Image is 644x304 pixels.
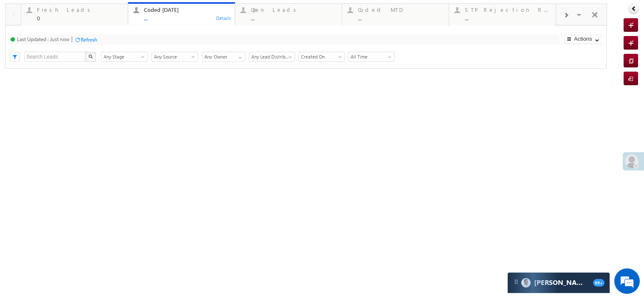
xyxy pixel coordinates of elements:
[314,70,341,81] a: OneKYC
[24,52,86,62] input: Search Leads
[358,72,386,78] span: Lead Quality
[449,4,556,25] a: STP Rejection Reason...
[81,36,97,43] div: Refresh
[348,52,394,62] a: All Time
[564,35,602,44] button: Actions
[101,53,144,61] span: Any Stage
[342,4,449,25] a: Coded MTD...
[88,54,93,59] img: Search
[45,111,52,114] span: select
[465,6,551,13] div: STP Rejection Reason
[202,51,245,62] div: Owner Filter
[202,52,245,62] input: Type to Search
[216,14,232,22] div: Details
[234,52,245,61] a: Show All Items
[152,52,198,62] a: Any Source
[298,52,345,62] a: Today
[10,73,15,78] input: Check all records
[249,53,292,61] span: Last Activity
[101,52,147,62] a: Any Stage
[251,15,337,21] div: ...
[358,15,444,21] div: ...
[425,71,446,78] span: DRACode
[251,6,337,13] div: Open Leads
[37,6,123,13] div: Fresh Leads
[200,70,239,81] a: Lead Number
[299,53,342,61] span: Today
[174,70,191,81] a: City
[577,70,603,81] span: Actions
[109,14,125,22] div: Details
[101,51,147,62] div: Lead Stage Filter
[354,70,399,81] a: Lead Quality (sorted descending)
[152,53,195,61] span: Any Source
[593,279,605,287] span: 99+
[299,53,342,61] span: Created On
[5,82,607,96] td: No records match you criteria. to view all your leads.
[358,6,444,13] div: Coded MTD
[128,2,235,26] a: Coded [DATE]...Details
[465,15,551,21] div: ...
[144,6,230,13] div: Coded [DATE]
[513,70,557,81] a: Lead Campaign
[465,70,498,81] a: DRAName
[139,4,160,25] div: Minimize live chat window
[507,272,610,293] div: carter-dragCarter[PERSON_NAME]99+
[152,51,198,62] div: Lead Source Filter
[44,45,143,56] div: Leave a message
[128,4,235,25] a: Coded [DATE]...
[388,72,394,79] span: (sorted descending)
[235,4,342,25] a: Open Leads...
[570,104,585,119] span: prev
[56,108,124,117] div: 0 - 0 of 0
[14,45,36,56] img: d_60004797649_company_0_60004797649
[144,15,230,21] div: ...
[17,70,51,81] a: Lead Name
[513,279,520,285] img: carter-drag
[155,85,206,92] a: Click here
[130,71,154,78] span: FnO Intent
[249,51,294,62] div: Lead Distribution Filter
[591,105,607,119] a: next
[204,71,235,78] span: Lead Number
[258,70,296,81] a: Referral code
[262,71,292,78] span: Referral code
[249,53,292,61] span: Any Lead Distribution
[298,52,345,62] a: Created On
[11,78,155,231] textarea: Type your message and click 'Submit'
[21,2,128,26] a: Fresh Leads0Details
[178,71,187,78] span: City
[21,4,128,25] a: Fresh Leads0
[17,36,70,42] div: Last Updated : Just now
[37,15,123,21] div: 0
[249,52,295,62] a: Any Lead Distribution
[420,70,450,81] a: DRACode
[249,52,295,62] a: Last Activity
[349,53,391,61] span: All Time
[570,105,585,119] a: prev
[318,71,337,78] span: OneKYC
[124,238,154,250] em: Submit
